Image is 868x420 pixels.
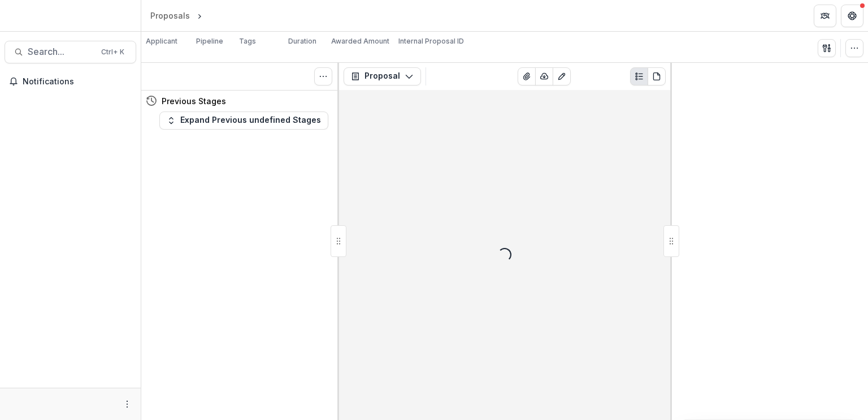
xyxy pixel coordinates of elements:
[99,46,127,58] div: Ctrl + K
[120,397,134,411] button: More
[314,67,332,85] button: Toggle View Cancelled Tasks
[150,10,190,22] div: Proposals
[23,77,132,87] span: Notifications
[398,36,464,46] p: Internal Proposal ID
[5,41,136,63] button: Search...
[841,5,863,27] button: Get Help
[518,67,536,85] button: View Attached Files
[196,36,223,46] p: Pipeline
[288,36,316,46] p: Duration
[344,67,421,85] button: Proposal
[159,112,328,130] button: Expand Previous undefined Stages
[146,36,177,46] p: Applicant
[28,46,94,57] span: Search...
[239,36,256,46] p: Tags
[553,67,571,85] button: Edit as form
[814,5,836,27] button: Partners
[331,36,389,46] p: Awarded Amount
[146,7,253,24] nav: breadcrumb
[146,7,194,24] a: Proposals
[5,72,136,91] button: Notifications
[648,67,666,85] button: PDF view
[162,95,226,107] h4: Previous Stages
[630,67,648,85] button: Plaintext view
